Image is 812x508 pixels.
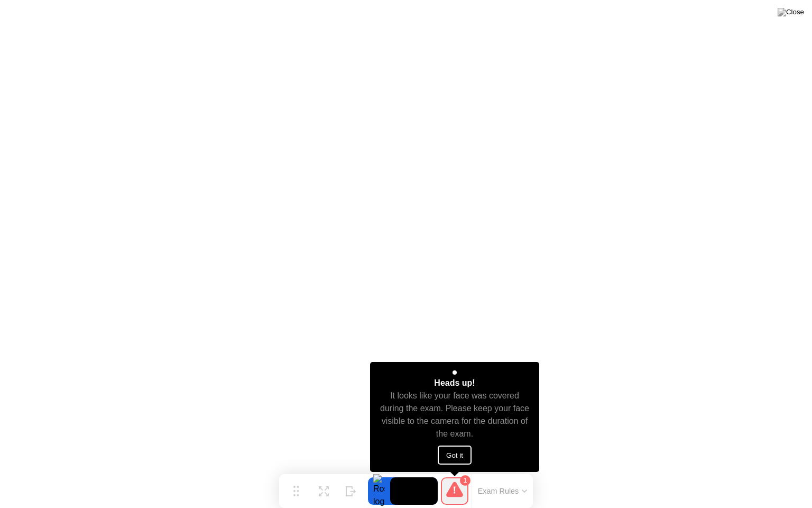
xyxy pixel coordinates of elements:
[460,475,470,486] div: 1
[434,377,475,389] div: Heads up!
[380,389,530,440] div: It looks like your face was covered during the exam. Please keep your face visible to the camera ...
[475,486,531,496] button: Exam Rules
[438,446,472,465] button: Got it
[778,8,804,16] img: Close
